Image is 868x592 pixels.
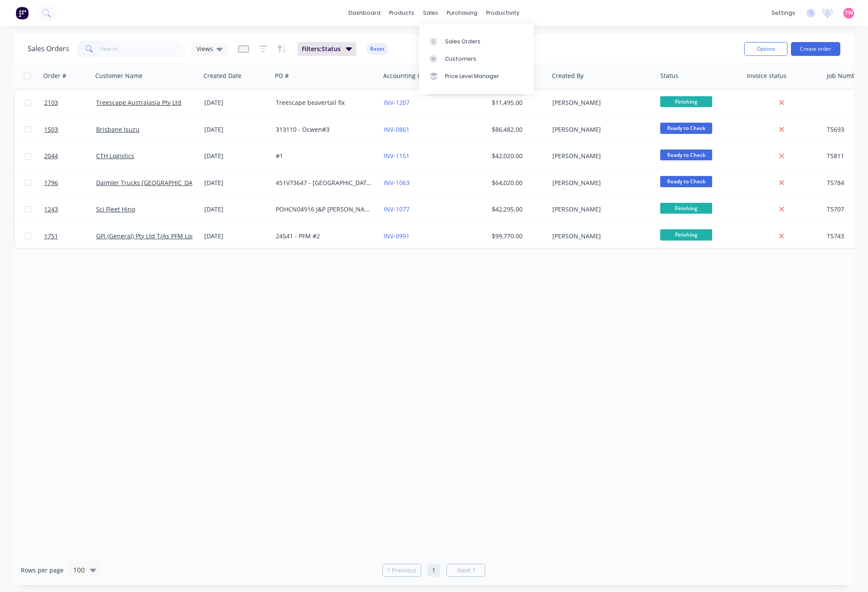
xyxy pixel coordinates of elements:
button: Reset [367,43,388,55]
a: Sales Orders [419,33,534,50]
div: [DATE] [204,179,269,187]
div: Customers [445,55,476,63]
span: 2103 [44,98,58,107]
div: [DATE] [204,152,269,160]
a: GPI (General) Pty Ltd T/As PFM Logistics [96,232,210,240]
div: $64,020.00 [492,179,543,187]
button: Filters:Status [297,42,356,56]
a: 2103 [44,90,96,116]
div: Customer Name [95,72,142,80]
a: Brisbane Isuzu [96,125,139,133]
a: 1796 [44,170,96,196]
div: Job Number [827,72,862,80]
a: INV-1151 [384,152,410,160]
div: Created Date [203,72,242,80]
a: Treescape Australasia Pty Ltd [96,98,181,107]
div: [PERSON_NAME] [552,152,649,160]
a: 1751 [44,223,96,249]
div: products [385,7,419,20]
div: [DATE] [204,205,269,214]
a: Next page [447,566,485,575]
button: Options [744,42,787,56]
div: PO # [275,72,289,80]
span: Previous [392,566,416,575]
a: CTH Logistics [96,152,134,160]
span: 2044 [44,152,58,160]
span: 1751 [44,232,58,241]
div: Sales Orders [445,38,481,46]
span: Ready to Check [660,150,712,160]
div: $99,770.00 [492,232,543,241]
div: [PERSON_NAME] [552,205,649,214]
span: Next [457,566,471,575]
h1: Sales Orders [28,45,69,53]
div: Status [660,72,678,80]
div: POHCN04916 J&P [PERSON_NAME] [276,205,372,214]
div: Price Level Manager [445,72,499,80]
a: dashboard [344,7,385,20]
div: 24541 - PFM #2 [276,232,372,241]
a: INV-1063 [384,179,410,187]
div: #1 [276,152,372,160]
ul: Pagination [379,564,489,577]
div: $86,482.00 [492,125,543,134]
div: settings [767,7,800,20]
a: Page 1 is your current page [427,564,440,577]
div: Created By [552,72,584,80]
span: Finishing [660,96,712,107]
span: 1243 [44,205,58,214]
span: TW [845,9,853,17]
div: [PERSON_NAME] [552,232,649,241]
button: Create order [791,42,840,56]
img: Factory [16,7,29,20]
div: [DATE] [204,232,269,241]
a: INV-0991 [384,232,410,240]
a: Price Level Manager [419,68,534,85]
a: 1503 [44,117,96,143]
div: 451V73647 - [GEOGRAPHIC_DATA] [276,179,372,187]
a: Customers [419,50,534,68]
div: productivity [482,7,524,20]
div: Accounting Order # [383,72,440,80]
div: 313110 - Ocwen#3 [276,125,372,134]
div: [PERSON_NAME] [552,98,649,107]
div: $11,495.00 [492,98,543,107]
a: Daimler Trucks [GEOGRAPHIC_DATA] [96,179,201,187]
span: Ready to Check [660,176,712,187]
span: Finishing [660,229,712,240]
div: sales [419,7,442,20]
span: Ready to Check [660,123,712,133]
div: $42,020.00 [492,152,543,160]
div: [DATE] [204,125,269,134]
a: INV-1077 [384,205,410,213]
a: INV-0861 [384,125,410,133]
span: Rows per page [21,566,64,575]
div: $42,295.00 [492,205,543,214]
a: 2044 [44,143,96,169]
div: purchasing [442,7,482,20]
span: 1503 [44,125,58,134]
a: Previous page [383,566,421,575]
a: Sci Fleet Hino [96,205,135,213]
div: [PERSON_NAME] [552,125,649,134]
span: Views [197,44,213,53]
input: Search... [100,40,185,58]
div: Order # [43,72,66,80]
div: [DATE] [204,98,269,107]
span: 1796 [44,179,58,187]
a: 1243 [44,196,96,222]
span: Filters: Status [302,45,341,53]
div: Invoice status [747,72,787,80]
a: INV-1207 [384,98,410,107]
span: Finishing [660,203,712,214]
div: [PERSON_NAME] [552,179,649,187]
div: Treescape beavertail fix [276,98,372,107]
